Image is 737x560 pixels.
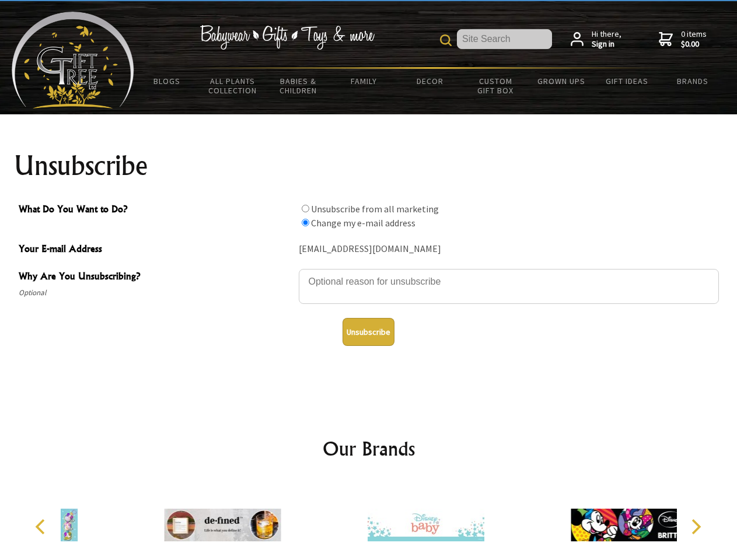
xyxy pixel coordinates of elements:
[681,29,707,50] span: 0 items
[299,240,719,258] div: [EMAIL_ADDRESS][DOMAIN_NAME]
[302,205,309,212] input: What Do You Want to Do?
[23,435,714,463] h2: Our Brands
[200,69,266,103] a: All Plants Collection
[528,69,594,93] a: Grown Ups
[592,29,621,50] span: Hi there,
[19,286,293,300] span: Optional
[594,69,660,93] a: Gift Ideas
[299,269,719,304] textarea: Why Are You Unsubscribing?
[19,269,293,286] span: Why Are You Unsubscribing?
[463,69,529,103] a: Custom Gift Box
[12,12,134,108] img: Babyware - Gifts - Toys and more...
[592,39,621,50] strong: Sign in
[660,69,726,93] a: Brands
[457,29,552,49] input: Site Search
[683,514,708,540] button: Next
[440,34,452,46] img: product search
[397,69,463,93] a: Decor
[19,202,293,219] span: What Do You Want to Do?
[14,152,724,180] h1: Unsubscribe
[571,29,621,50] a: Hi there,Sign in
[134,69,200,93] a: BLOGS
[200,25,375,50] img: Babywear - Gifts - Toys & more
[29,514,55,540] button: Previous
[331,69,397,93] a: Family
[681,39,707,50] strong: $0.00
[302,219,309,226] input: What Do You Want to Do?
[659,29,707,50] a: 0 items$0.00
[311,217,415,229] label: Change my e-mail address
[343,318,394,346] button: Unsubscribe
[266,69,331,103] a: Babies & Children
[311,203,439,215] label: Unsubscribe from all marketing
[19,242,293,258] span: Your E-mail Address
